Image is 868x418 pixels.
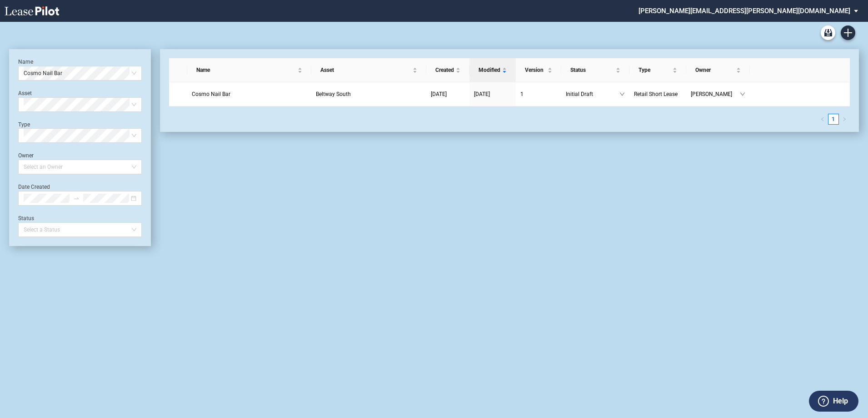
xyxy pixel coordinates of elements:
button: right [839,114,850,125]
button: left [817,114,828,125]
th: Status [561,58,629,82]
th: Type [629,58,686,82]
label: Status [18,215,34,222]
a: 1 [520,90,557,99]
a: Cosmo Nail Bar [192,90,307,99]
span: down [619,91,625,97]
a: Create new document [841,25,855,40]
label: Help [833,395,848,407]
span: down [740,91,745,97]
span: Version [525,65,546,75]
span: Created [435,65,454,75]
a: 1 [828,114,838,124]
li: Previous Page [817,114,828,125]
span: [PERSON_NAME] [691,90,740,99]
th: Version [516,58,561,82]
span: Modified [479,65,500,75]
span: Cosmo Nail Bar [192,91,230,97]
a: [DATE] [474,90,511,99]
span: swap-right [73,195,80,201]
li: 1 [828,114,839,125]
th: Created [426,58,469,82]
span: Owner [695,65,734,75]
label: Owner [18,152,34,159]
span: Cosmo Nail Bar [24,66,136,80]
label: Type [18,121,30,128]
span: [DATE] [431,91,447,97]
a: Retail Short Lease [634,90,682,99]
li: Next Page [839,114,850,125]
span: Name [196,65,296,75]
span: Initial Draft [566,90,619,99]
span: Retail Short Lease [634,91,678,97]
span: to [73,195,80,201]
th: Name [187,58,312,82]
a: Beltway South [316,90,422,99]
label: Asset [18,90,32,96]
span: right [842,117,847,121]
span: [DATE] [474,91,490,97]
a: Archive [821,25,835,40]
span: Status [570,65,614,75]
a: [DATE] [431,90,465,99]
th: Owner [686,58,750,82]
span: left [820,117,825,121]
label: Date Created [18,184,50,190]
th: Modified [469,58,516,82]
span: Type [639,65,671,75]
span: Asset [320,65,411,75]
button: Help [809,391,858,412]
span: 1 [520,91,524,97]
label: Name [18,59,33,65]
th: Asset [311,58,426,82]
span: Beltway South [316,91,351,97]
